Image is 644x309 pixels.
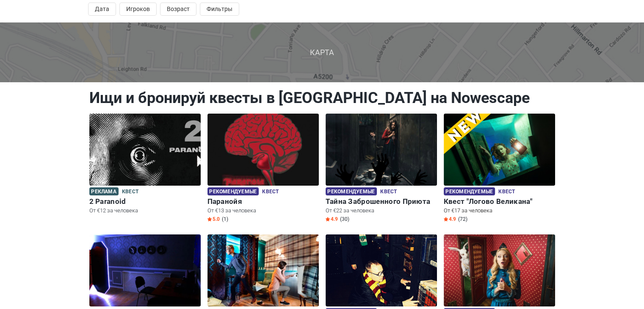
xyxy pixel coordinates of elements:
p: От €22 за человека [326,207,437,214]
button: Возраст [160,3,196,16]
span: (30) [340,216,349,223]
a: Тайна Заброшенного Приюта Рекомендуемые Квест Тайна Заброшенного Приюта От €22 за человека Star4.... [326,114,437,224]
a: 2 Paranoid Реклама Квест 2 Paranoid От €12 за человека [89,114,201,216]
span: 4.9 [326,216,338,223]
a: Паранойя Рекомендуемые Квест Паранойя От €13 за человека Star5.0 (1) [207,114,319,224]
img: По Следам Алисы [444,234,555,306]
span: Квест [498,187,515,197]
p: От €12 за человека [89,207,201,214]
span: Рекомендуемые [326,187,377,195]
span: Квест [262,187,279,197]
a: Квест "Логово Великана" Рекомендуемые Квест Квест "Логово Великана" От €17 за человека Star4.9 (72) [444,114,555,224]
p: От €13 за человека [207,207,319,214]
button: Дата [88,3,116,16]
img: Star [444,217,448,221]
span: Реклама [89,187,119,195]
span: 5.0 [207,216,220,223]
span: Рекомендуемые [207,187,259,195]
h6: Тайна Заброшенного Приюта [326,197,437,206]
p: От €17 за человека [444,207,555,214]
img: Квест "Логово Великана" [444,114,555,186]
img: Школа Волшебников [326,234,437,306]
h6: Паранойя [207,197,319,206]
h6: Квест "Логово Великана" [444,197,555,206]
span: Рекомендуемые [444,187,495,195]
h6: 2 Paranoid [89,197,201,206]
img: Star [207,217,212,221]
img: Шерлок Холмс [207,234,319,306]
span: 4.9 [444,216,456,223]
span: Квест [380,187,397,197]
span: Квест [122,187,138,197]
img: Побег Из Банка [89,234,201,306]
img: Тайна Заброшенного Приюта [326,114,437,186]
span: (72) [458,216,467,223]
img: 2 Paranoid [89,114,201,186]
button: Фильтры [200,3,239,16]
img: Star [326,217,330,221]
span: (1) [222,216,228,223]
h1: Ищи и бронируй квесты в [GEOGRAPHIC_DATA] на Nowescape [89,89,555,107]
img: Паранойя [207,114,319,186]
button: Игроков [119,3,157,16]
